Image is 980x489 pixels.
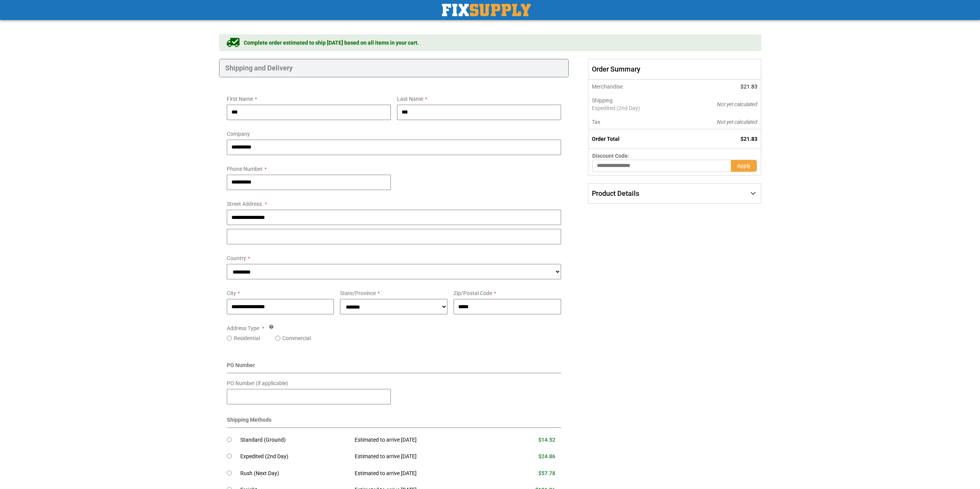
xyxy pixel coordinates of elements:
[588,59,761,80] span: Order Summary
[454,290,492,296] span: Zip/Postal Code
[227,416,561,428] div: Shipping Methods
[740,83,757,90] span: $21.83
[592,104,677,112] span: Expedited (2nd Day)
[227,325,259,331] span: Address Type
[538,437,555,443] span: $14.52
[244,39,419,47] span: Complete order estimated to ship [DATE] based on all items in your cart.
[349,448,498,465] td: Estimated to arrive [DATE]
[737,163,750,169] span: Apply
[240,448,349,465] td: Expedited (2nd Day)
[227,290,236,296] span: City
[538,453,555,459] span: $24.86
[588,115,681,129] th: Tax
[397,96,423,102] span: Last Name
[731,160,757,172] button: Apply
[227,201,262,207] span: Street Address
[219,59,569,77] div: Shipping and Delivery
[240,465,349,482] td: Rush (Next Day)
[340,290,376,296] span: State/Province
[227,96,253,102] span: First Name
[588,80,681,93] th: Merchandise
[592,189,639,197] span: Product Details
[442,4,531,16] a: store logo
[717,119,757,125] span: Not yet calculated
[349,432,498,449] td: Estimated to arrive [DATE]
[227,255,246,261] span: Country
[240,432,349,449] td: Standard (Ground)
[442,4,531,16] img: Fix Industrial Supply
[227,361,561,373] div: PO Number
[740,136,757,142] span: $21.83
[717,101,757,107] span: Not yet calculated
[592,153,629,159] span: Discount Code:
[227,380,288,386] span: PO Number (if applicable)
[349,465,498,482] td: Estimated to arrive [DATE]
[592,136,620,142] strong: Order Total
[282,334,311,342] label: Commercial
[234,334,260,342] label: Residential
[227,131,250,137] span: Company
[592,97,613,103] span: Shipping
[538,470,555,476] span: $57.78
[227,166,263,172] span: Phone Number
